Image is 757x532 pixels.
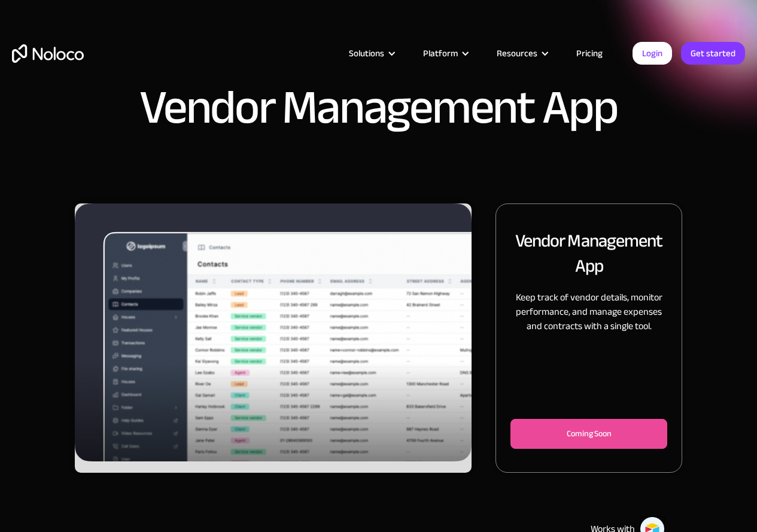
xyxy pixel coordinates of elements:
div: Solutions [349,45,384,61]
div: 1 of 3 [75,203,472,473]
a: Login [633,42,672,65]
h1: Vendor Management App [139,84,618,132]
div: Coming Soon [530,427,647,441]
div: Platform [408,45,482,61]
a: Pricing [561,45,618,61]
div: Resources [482,45,561,61]
div: Platform [423,45,458,61]
p: Keep track of vendor details, monitor performance, and manage expenses and contracts with a singl... [510,290,667,333]
div: Resources [497,45,537,61]
div: carousel [75,203,472,473]
div: Solutions [334,45,408,61]
a: home [12,44,84,63]
a: Get started [681,42,745,65]
h2: Vendor Management App [510,228,667,278]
